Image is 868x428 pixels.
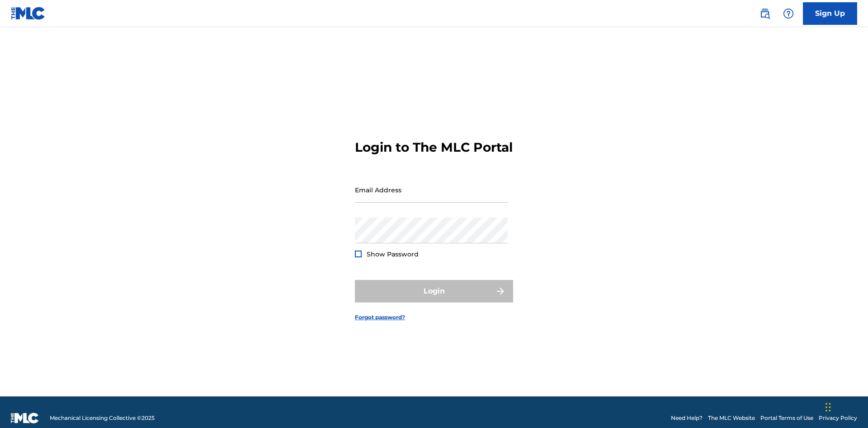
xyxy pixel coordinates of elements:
[708,414,755,422] a: The MLC Website
[50,414,155,422] span: Mechanical Licensing Collective © 2025
[779,5,797,23] div: Help
[783,8,794,19] img: help
[355,140,513,155] h3: Login to The MLC Portal
[826,394,831,421] div: Drag
[823,385,868,428] iframe: Chat Widget
[819,414,857,422] a: Privacy Policy
[760,414,813,422] a: Portal Terms of Use
[756,5,774,23] a: Public Search
[803,2,857,25] a: Sign Up
[759,8,770,19] img: search
[355,313,405,321] a: Forgot password?
[367,250,419,258] span: Show Password
[11,413,39,423] img: logo
[11,7,46,20] img: MLC Logo
[671,414,703,422] a: Need Help?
